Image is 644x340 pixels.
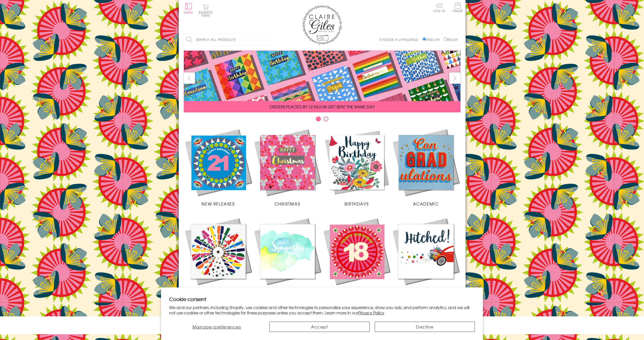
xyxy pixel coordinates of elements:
[184,128,253,207] a: New Releases
[391,217,461,296] a: Wedding Occasions
[322,217,391,296] a: Age Cards
[184,3,194,14] button: Menu
[169,305,475,315] p: We and our partners, including Shopify, use cookies and other technologies to personalize your ex...
[184,217,253,296] a: Congratulations
[275,201,300,207] span: Christmas
[184,72,195,84] button: prev
[270,322,370,332] button: Accept
[423,37,442,42] label: English
[391,128,461,207] a: Academic
[184,10,194,15] span: Menu
[316,116,321,121] button: Carousel Page 1 (Current Slide)
[323,116,328,121] button: Carousel Page 2
[199,4,213,17] button: Basket0 items
[169,295,475,303] h2: Cookie consent
[184,116,461,124] div: Carousel Pagination
[413,201,439,207] span: Academic
[322,128,391,207] a: Birthdays
[267,34,272,45] input: Search
[302,5,342,45] img: Claire Giles Greetings Cards
[345,201,369,207] span: Birthdays
[444,37,458,42] label: Welsh
[253,217,322,296] a: Sympathy
[184,34,272,45] input: Search all products
[202,201,235,207] span: New Releases
[169,322,264,332] button: Manage preferences
[358,310,384,316] a: Privacy Policy
[423,37,426,41] input: English
[452,3,463,12] span: Trade
[452,3,463,13] a: Trade
[375,322,475,332] button: Decline
[269,104,375,110] span: ORDERS PLACED BY 12 NOON GET SENT THE SAME DAY
[253,128,322,207] a: Christmas
[444,37,447,41] input: Welsh
[433,3,445,12] a: Log In
[380,37,422,42] p: Choose a language:
[193,324,241,330] span: Manage preferences
[201,10,213,18] span: 0 items
[449,72,461,84] button: next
